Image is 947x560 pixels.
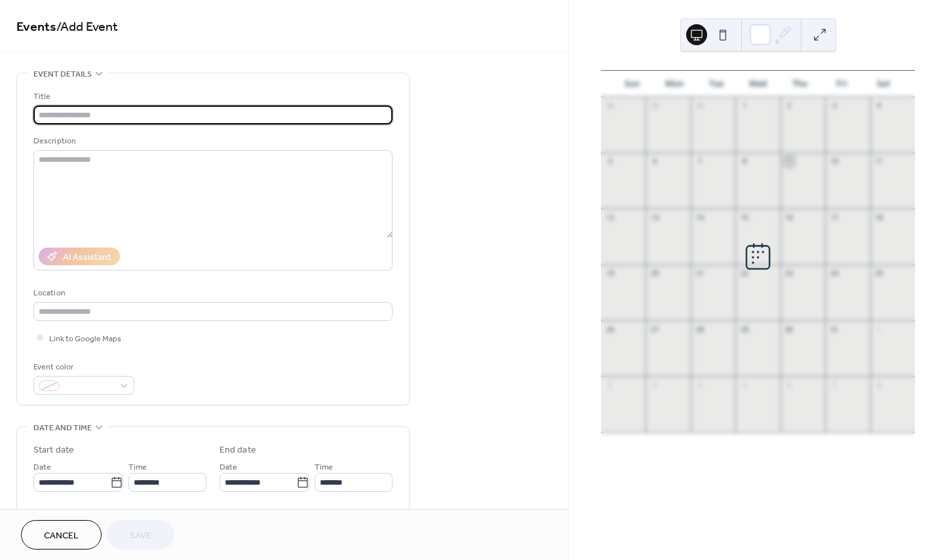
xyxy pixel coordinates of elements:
[829,101,839,111] div: 3
[220,443,256,457] div: End date
[784,212,794,222] div: 16
[874,157,884,166] div: 11
[737,71,779,97] div: Wed
[605,157,615,166] div: 5
[862,71,904,97] div: Sat
[605,101,615,111] div: 28
[33,67,92,81] span: Event details
[649,269,659,278] div: 20
[784,324,794,334] div: 30
[784,101,794,111] div: 2
[874,380,884,390] div: 8
[784,157,794,166] div: 9
[605,212,615,222] div: 12
[315,460,333,474] span: Time
[874,101,884,111] div: 4
[695,157,705,166] div: 7
[739,380,749,390] div: 5
[829,324,839,334] div: 31
[739,212,749,222] div: 15
[829,157,839,166] div: 10
[874,269,884,278] div: 25
[33,360,132,374] div: Event color
[874,212,884,222] div: 18
[649,101,659,111] div: 29
[49,332,121,346] span: Link to Google Maps
[695,324,705,334] div: 28
[649,324,659,334] div: 27
[33,134,390,148] div: Description
[44,529,79,543] span: Cancel
[695,380,705,390] div: 4
[611,71,653,97] div: Sun
[695,269,705,278] div: 21
[56,14,118,40] span: / Add Event
[739,269,749,278] div: 22
[739,157,749,166] div: 8
[695,71,737,97] div: Tue
[784,380,794,390] div: 6
[695,101,705,111] div: 30
[605,269,615,278] div: 19
[829,212,839,222] div: 17
[21,520,102,550] button: Cancel
[33,421,92,435] span: Date and time
[16,14,56,40] a: Events
[649,380,659,390] div: 3
[779,71,821,97] div: Thu
[653,71,695,97] div: Mon
[33,90,390,103] div: Title
[784,269,794,278] div: 23
[220,460,237,474] span: Date
[829,269,839,278] div: 24
[739,324,749,334] div: 29
[605,324,615,334] div: 26
[605,380,615,390] div: 2
[649,157,659,166] div: 6
[128,460,147,474] span: Time
[33,460,51,474] span: Date
[829,380,839,390] div: 7
[695,212,705,222] div: 14
[874,324,884,334] div: 1
[33,443,74,457] div: Start date
[739,101,749,111] div: 1
[649,212,659,222] div: 13
[33,286,390,300] div: Location
[821,71,862,97] div: Fri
